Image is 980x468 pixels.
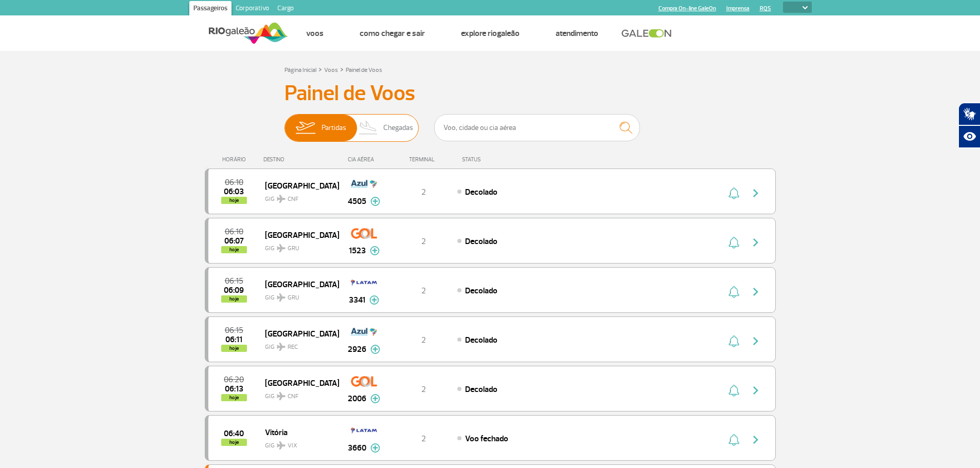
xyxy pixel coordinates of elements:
[465,384,497,395] span: Decolado
[465,236,497,247] span: Decolado
[221,439,247,446] span: hoje
[231,1,273,17] a: Corporativo
[958,103,980,148] div: Plugin de acessibilidade da Hand Talk.
[750,335,762,347] img: seta-direita-painel-voo.svg
[461,28,520,39] a: Explore RIOgaleão
[348,195,366,208] span: 4505
[958,103,980,125] button: Abrir tradutor de língua de sinais.
[288,392,298,401] span: CNF
[750,236,762,249] img: seta-direita-painel-voo.svg
[265,337,331,352] span: GIG
[288,293,299,303] span: GRU
[221,246,247,253] span: hoje
[318,63,322,75] a: >
[225,336,242,343] span: 2025-08-25 06:11:54
[390,156,457,163] div: TERMINAL
[457,156,541,163] div: STATUS
[263,156,338,163] div: DESTINO
[370,443,380,453] img: mais-info-painel-voo.svg
[265,386,331,401] span: GIG
[265,228,331,241] span: [GEOGRAPHIC_DATA]
[369,295,379,305] img: mais-info-painel-voo.svg
[421,236,426,247] span: 2
[225,179,243,186] span: 2025-08-25 06:10:00
[289,115,322,141] img: slider-embarque
[221,345,247,352] span: hoje
[265,277,331,291] span: [GEOGRAPHIC_DATA]
[225,327,243,334] span: 2025-08-25 06:15:00
[556,28,598,39] a: Atendimento
[224,237,244,245] span: 2025-08-25 06:07:06
[465,434,508,444] span: Voo fechado
[306,28,324,39] a: Voos
[726,5,750,12] a: Imprensa
[265,288,331,303] span: GIG
[728,335,739,347] img: sino-painel-voo.svg
[348,442,366,454] span: 3660
[221,394,247,401] span: hoje
[658,5,716,12] a: Compra On-line GaleOn
[265,425,331,439] span: Vitória
[728,187,739,199] img: sino-painel-voo.svg
[277,392,286,400] img: destiny_airplane.svg
[224,287,244,294] span: 2025-08-25 06:09:47
[277,293,286,302] img: destiny_airplane.svg
[288,343,298,352] span: REC
[277,343,286,351] img: destiny_airplane.svg
[324,66,338,74] a: Voos
[750,187,762,199] img: seta-direita-painel-voo.svg
[348,392,366,405] span: 2006
[434,114,640,141] input: Voo, cidade ou cia aérea
[421,286,426,296] span: 2
[421,335,426,345] span: 2
[288,244,299,253] span: GRU
[958,125,980,148] button: Abrir recursos assistivos.
[728,384,739,397] img: sino-painel-voo.svg
[421,384,426,395] span: 2
[346,66,382,74] a: Painel de Voos
[348,343,366,355] span: 2926
[265,436,331,451] span: GIG
[225,277,243,285] span: 2025-08-25 06:15:00
[208,156,264,163] div: HORÁRIO
[322,115,346,141] span: Partidas
[421,434,426,444] span: 2
[370,345,380,354] img: mais-info-painel-voo.svg
[750,286,762,298] img: seta-direita-painel-voo.svg
[340,63,344,75] a: >
[273,1,298,17] a: Cargo
[284,66,316,74] a: Página Inicial
[349,245,366,257] span: 1523
[277,244,286,252] img: destiny_airplane.svg
[353,115,384,141] img: slider-desembarque
[265,189,331,204] span: GIG
[360,28,425,39] a: Como chegar e sair
[370,394,380,403] img: mais-info-painel-voo.svg
[224,376,244,383] span: 2025-08-25 06:20:00
[465,286,497,296] span: Decolado
[225,228,243,235] span: 2025-08-25 06:10:00
[224,430,244,437] span: 2025-08-25 06:40:00
[221,295,247,303] span: hoje
[338,156,390,163] div: CIA AÉREA
[728,236,739,249] img: sino-painel-voo.svg
[265,179,331,192] span: [GEOGRAPHIC_DATA]
[265,327,331,340] span: [GEOGRAPHIC_DATA]
[277,195,286,203] img: destiny_airplane.svg
[225,385,243,392] span: 2025-08-25 06:13:20
[277,441,286,450] img: destiny_airplane.svg
[288,195,298,204] span: CNF
[750,434,762,446] img: seta-direita-painel-voo.svg
[728,434,739,446] img: sino-painel-voo.svg
[465,187,497,197] span: Decolado
[760,5,771,12] a: RQS
[370,197,380,206] img: mais-info-painel-voo.svg
[284,81,696,106] h3: Painel de Voos
[383,115,413,141] span: Chegadas
[421,187,426,197] span: 2
[224,188,244,195] span: 2025-08-25 06:03:19
[189,1,231,17] a: Passageiros
[349,294,365,306] span: 3341
[750,384,762,397] img: seta-direita-painel-voo.svg
[728,286,739,298] img: sino-painel-voo.svg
